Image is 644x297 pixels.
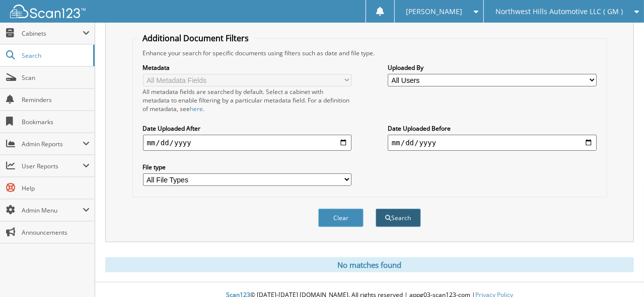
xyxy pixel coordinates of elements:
label: Metadata [143,63,351,72]
img: scan123-logo-white.svg [10,5,86,18]
span: Cabinets [22,29,83,38]
span: Admin Reports [22,140,83,148]
label: Uploaded By [388,63,596,72]
input: end [388,135,596,151]
label: File type [143,163,351,171]
span: Admin Menu [22,206,83,215]
div: No matches found [105,257,634,272]
span: Search [22,51,88,60]
a: here [190,105,203,113]
span: [PERSON_NAME] [406,9,463,15]
span: Northwest Hills Automotive LLC ( GM ) [495,9,623,15]
span: Announcements [22,228,90,237]
span: Reminders [22,95,90,104]
button: Search [376,209,421,227]
input: start [143,135,351,151]
legend: Additional Document Filters [138,33,254,44]
span: Scan [22,73,90,82]
span: Bookmarks [22,118,90,126]
span: User Reports [22,162,83,170]
label: Date Uploaded After [143,124,351,133]
iframe: Chat Widget [594,249,644,297]
div: Enhance your search for specific documents using filters such as date and file type. [138,49,602,57]
label: Date Uploaded Before [388,124,596,133]
button: Clear [318,209,364,227]
span: Help [22,184,90,192]
div: All metadata fields are searched by default. Select a cabinet with metadata to enable filtering b... [143,87,351,113]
